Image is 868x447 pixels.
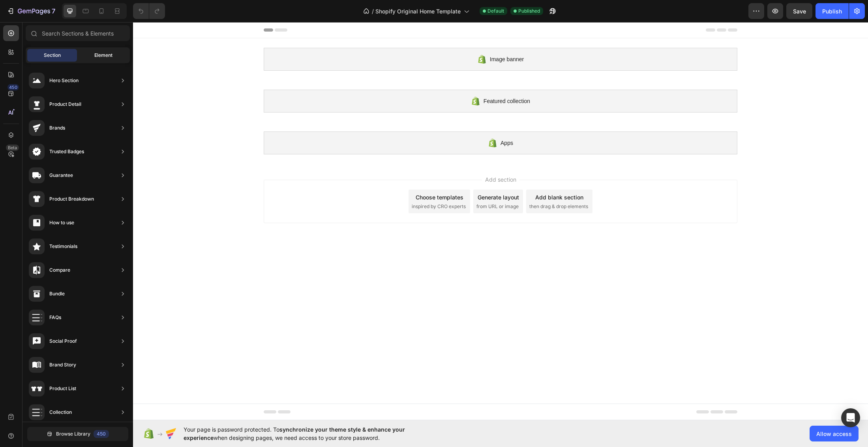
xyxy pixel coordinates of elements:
[402,171,450,179] div: Add blank section
[487,8,504,15] span: Default
[49,148,84,156] div: Trusted Badges
[6,145,19,151] div: Beta
[49,195,94,203] div: Product Breakdown
[367,116,380,126] span: Apps
[518,8,540,15] span: Published
[49,219,74,227] div: How to use
[133,22,868,420] iframe: Design area
[841,408,860,427] div: Open Intercom Messenger
[26,25,130,41] input: Search Sections & Elements
[343,181,386,188] span: from URL or image
[49,100,81,108] div: Product Detail
[7,84,19,90] div: 450
[372,7,374,15] span: /
[793,8,806,15] span: Save
[133,3,165,19] div: Undo/Redo
[56,430,90,438] span: Browse Library
[822,7,842,15] div: Publish
[49,171,73,179] div: Guarantee
[279,181,333,188] span: inspired by CRO experts
[27,427,128,441] button: Browse Library450
[49,266,70,274] div: Compare
[49,408,72,416] div: Collection
[3,3,59,19] button: 7
[52,6,55,16] p: 7
[94,52,112,59] span: Element
[44,52,61,59] span: Section
[786,3,812,19] button: Save
[49,290,65,298] div: Bundle
[396,181,455,188] span: then drag & drop elements
[184,425,436,442] span: Your page is password protected. To when designing pages, we need access to your store password.
[49,77,79,85] div: Hero Section
[816,430,852,438] span: Allow access
[49,314,61,321] div: FAQs
[816,3,849,19] button: Publish
[349,153,386,162] span: Add section
[94,430,109,438] div: 450
[345,171,386,179] div: Generate layout
[49,361,76,369] div: Brand Story
[49,124,65,132] div: Brands
[49,385,76,393] div: Product List
[283,171,330,179] div: Choose templates
[351,74,397,84] span: Featured collection
[49,337,77,345] div: Social Proof
[357,32,391,42] span: Image banner
[810,426,859,441] button: Allow access
[375,7,461,15] span: Shopify Original Home Template
[184,426,405,441] span: synchronize your theme style & enhance your experience
[49,242,77,250] div: Testimonials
